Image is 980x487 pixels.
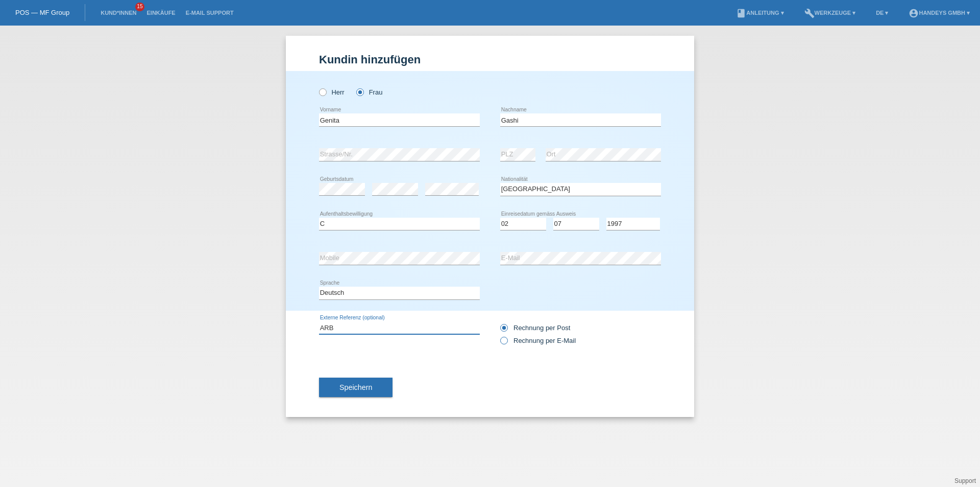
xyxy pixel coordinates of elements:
[339,383,372,391] span: Speichern
[356,88,363,95] input: Frau
[500,337,576,344] label: Rechnung per E-Mail
[319,88,326,95] input: Herr
[141,10,180,16] a: Einkäufe
[356,88,382,96] label: Frau
[871,10,893,16] a: DE ▾
[319,378,393,397] button: Speichern
[500,324,507,337] input: Rechnung per Post
[799,10,861,16] a: buildWerkzeuge ▾
[903,10,975,16] a: account_circleHandeys GmbH ▾
[319,88,345,96] label: Herr
[804,8,815,18] i: build
[181,10,239,16] a: E-Mail Support
[909,8,919,18] i: account_circle
[135,3,144,11] span: 15
[500,337,507,350] input: Rechnung per E-Mail
[95,10,141,16] a: Kund*innen
[736,8,746,18] i: book
[954,477,976,484] a: Support
[15,9,69,16] a: POS — MF Group
[319,53,661,66] h1: Kundin hinzufügen
[731,10,789,16] a: bookAnleitung ▾
[500,324,570,332] label: Rechnung per Post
